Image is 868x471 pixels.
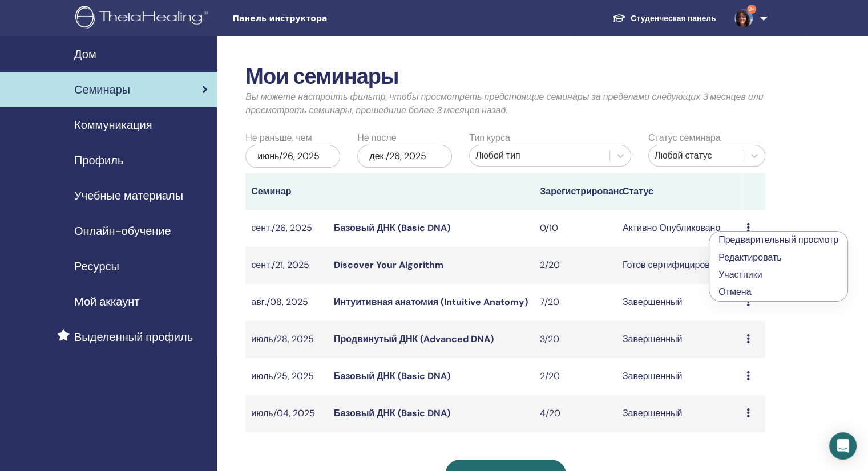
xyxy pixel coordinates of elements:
div: июнь/26, 2025 [245,145,340,168]
span: 9+ [747,5,756,14]
span: Учебные материалы [74,187,183,204]
td: Завершенный [617,358,741,395]
span: Панель инструктора [232,13,403,25]
td: сент./26, 2025 [245,210,328,247]
span: Коммуникация [74,116,152,133]
span: Дом [74,46,96,63]
td: Завершенный [617,395,741,432]
span: Семинары [74,81,130,98]
span: Мой аккаунт [74,293,139,310]
label: Не раньше, чем [245,131,312,145]
a: Базовый ДНК (Basic DNA) [334,222,450,234]
td: июль/25, 2025 [245,358,328,395]
a: Предварительный просмотр [718,234,838,246]
td: Готов сертифицировать [617,247,741,284]
span: Профиль [74,152,123,169]
td: сент./21, 2025 [245,247,328,284]
td: 2/20 [534,358,617,395]
td: Активно Опубликовано [617,210,741,247]
p: Отмена [718,285,838,299]
img: graduation-cap-white.svg [612,13,626,23]
td: 7/20 [534,284,617,321]
a: Продвинутый ДНК (Advanced DNA) [334,333,494,345]
img: logo.png [75,6,212,31]
a: Интуитивная анатомия (Intuitive Anatomy) [334,296,528,308]
th: Семинар [245,173,328,210]
label: Тип курса [469,131,510,145]
div: Любой статус [655,149,738,163]
td: июль/28, 2025 [245,321,328,358]
td: Завершенный [617,284,741,321]
td: июль/04, 2025 [245,395,328,432]
a: Участники [718,269,762,281]
label: Не после [357,131,396,145]
td: Завершенный [617,321,741,358]
div: дек./26, 2025 [357,145,452,168]
a: Базовый ДНК (Basic DNA) [334,370,450,382]
a: Редактировать [718,251,782,263]
a: Студенческая панель [603,8,725,29]
td: 3/20 [534,321,617,358]
td: 0/10 [534,210,617,247]
th: Статус [617,173,741,210]
td: 2/20 [534,247,617,284]
a: Discover Your Algorithm [334,259,443,271]
span: Ресурсы [74,258,119,275]
span: Выделенный профиль [74,328,193,346]
h2: Мои семинары [245,64,765,90]
span: Онлайн-обучение [74,222,171,239]
img: default.jpg [734,9,753,27]
div: Любой тип [475,149,604,163]
a: Базовый ДНК (Basic DNA) [334,407,450,419]
label: Статус семинара [648,131,721,145]
td: 4/20 [534,395,617,432]
th: Зарегистрировано [534,173,617,210]
p: Вы можете настроить фильтр, чтобы просмотреть предстоящие семинары за пределами следующих 3 месяц... [245,90,765,117]
td: авг./08, 2025 [245,284,328,321]
div: Open Intercom Messenger [829,432,857,460]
